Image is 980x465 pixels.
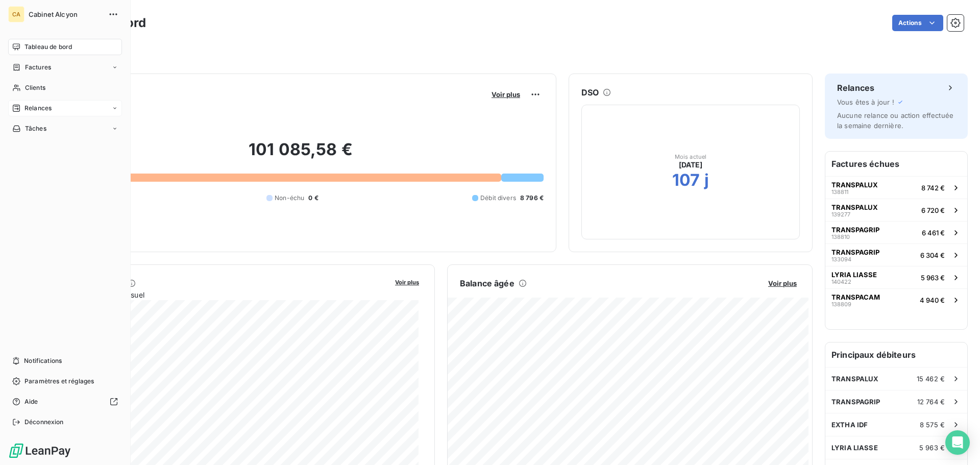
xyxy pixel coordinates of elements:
span: 6 720 € [921,206,945,214]
span: Mois actuel [675,154,707,160]
span: Relances [24,104,52,113]
button: TRANSPACAM1388094 940 € [825,288,967,311]
h6: DSO [581,86,599,99]
span: 6 304 € [920,251,945,259]
span: Clients [25,83,45,92]
span: Factures [25,63,51,72]
span: 139277 [831,211,850,217]
span: 5 963 € [921,274,945,282]
span: [DATE] [679,160,703,170]
span: 15 462 € [917,375,945,383]
span: LYRIA LIASSE [831,444,878,452]
button: TRANSPAGRIP1388106 461 € [825,221,967,243]
span: TRANSPACAM [831,293,880,301]
span: 133094 [831,256,851,262]
span: TRANSPAGRIP [831,398,880,406]
span: Déconnexion [24,418,64,427]
span: 8 796 € [520,193,544,203]
span: 140422 [831,279,851,285]
span: 4 940 € [920,296,945,304]
button: Actions [892,15,943,31]
span: Cabinet Alcyon [29,10,102,18]
span: Aucune relance ou action effectuée la semaine dernière. [837,111,953,130]
button: TRANSPAGRIP1330946 304 € [825,243,967,266]
span: Tableau de bord [24,42,72,52]
span: Chiffre d'affaires mensuel [58,289,388,300]
span: 138809 [831,301,851,307]
span: TRANSPALUX [831,375,879,383]
span: Voir plus [492,90,520,99]
h6: Balance âgée [460,277,514,289]
button: Voir plus [392,277,422,286]
span: 6 461 € [922,229,945,237]
span: Notifications [24,356,62,365]
button: TRANSPALUX1392776 720 € [825,199,967,221]
span: 138810 [831,234,850,240]
button: TRANSPALUX1388118 742 € [825,176,967,199]
h6: Relances [837,82,874,94]
span: Non-échu [275,193,304,203]
span: TRANSPALUX [831,181,878,189]
span: 5 963 € [919,444,945,452]
span: LYRIA LIASSE [831,271,877,279]
span: Voir plus [768,279,797,287]
button: LYRIA LIASSE1404225 963 € [825,266,967,288]
h2: 101 085,58 € [58,139,544,170]
button: Voir plus [765,279,800,288]
span: 138811 [831,189,848,195]
h2: 107 [672,170,700,190]
span: Tâches [25,124,46,133]
span: 12 764 € [917,398,945,406]
h6: Factures échues [825,152,967,176]
img: Logo LeanPay [8,443,71,459]
button: Voir plus [488,90,523,99]
h2: j [704,170,709,190]
span: Aide [24,397,38,406]
span: Voir plus [395,279,419,286]
a: Aide [8,394,122,410]
span: TRANSPALUX [831,203,878,211]
span: TRANSPAGRIP [831,226,879,234]
span: 8 575 € [920,421,945,429]
h6: Principaux débiteurs [825,342,967,367]
span: 0 € [308,193,318,203]
span: TRANSPAGRIP [831,248,879,256]
div: Open Intercom Messenger [945,430,970,455]
span: Débit divers [480,193,516,203]
span: EXTHA IDF [831,421,868,429]
span: Paramètres et réglages [24,377,94,386]
span: Vous êtes à jour ! [837,98,894,106]
span: 8 742 € [921,184,945,192]
div: CA [8,6,24,22]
